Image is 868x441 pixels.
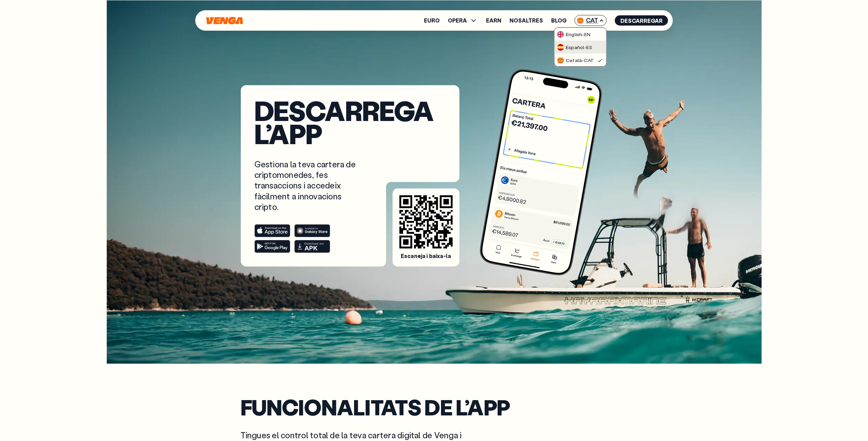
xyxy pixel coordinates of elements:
svg: Inici [206,17,244,25]
a: flag-catCatalà-CAT [554,54,606,66]
span: Escaneja i baixa-la [401,253,451,260]
span: OPERA [448,18,467,23]
img: flag-cat [557,57,564,64]
div: Español - ES [557,44,592,51]
a: Blog [551,18,567,23]
button: Descarregar [615,15,668,26]
img: flag-uk [557,31,564,38]
img: phone [477,67,604,278]
p: Gestiona la teva cartera de criptomonedes, fes transaccions i accedeix fàcilment a innovacions cr... [254,159,366,212]
a: Euro [424,18,440,23]
div: English - EN [557,31,590,38]
h1: Descarrega l’app [254,99,446,145]
a: Earn [486,18,501,23]
img: flag-es [557,44,564,51]
h2: Funcionalitats de l’app [240,398,628,416]
span: CAT [575,15,607,26]
a: flag-ukEnglish-EN [554,28,606,41]
img: flag-cat [577,17,584,24]
a: flag-esEspañol-ES [554,41,606,54]
a: Nosaltres [510,18,543,23]
div: Català - CAT [557,57,594,64]
span: OPERA [448,16,478,25]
